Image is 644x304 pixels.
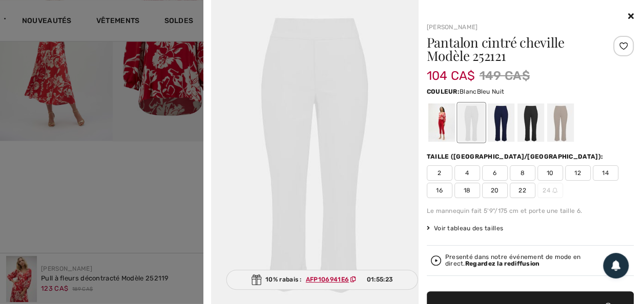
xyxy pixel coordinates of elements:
[427,206,634,215] div: Le mannequin fait 5'9"/175 cm et porte une taille 6.
[427,224,504,233] span: Voir tableau des tailles
[427,88,460,95] span: Couleur:
[517,103,544,142] div: Noir
[482,183,508,198] span: 20
[537,165,563,181] span: 10
[445,254,630,267] div: Presenté dans notre événement de mode en direct.
[460,88,477,95] span: Blanc
[487,103,514,142] div: Bleu Nuit
[547,103,573,142] div: Moonstone
[367,275,393,284] span: 01:55:23
[480,67,530,85] span: 149 CA$
[565,165,591,181] span: 12
[427,183,452,198] span: 16
[251,274,261,285] img: Gift.svg
[476,88,504,95] span: Bleu Nuit
[431,255,441,266] img: Regardez la rediffusion
[454,165,480,181] span: 4
[428,103,454,142] div: Radiant red
[458,103,484,142] div: Blanc
[427,24,478,31] a: [PERSON_NAME]
[537,183,563,198] span: 24
[510,165,535,181] span: 8
[427,36,599,62] h1: Pantalon cintré cheville Modèle 252121
[593,165,618,181] span: 14
[482,165,508,181] span: 6
[226,270,418,290] div: 10% rabais :
[427,165,452,181] span: 2
[23,7,44,16] span: Aide
[427,58,475,83] span: 104 CA$
[510,183,535,198] span: 22
[465,260,540,267] strong: Regardez la rediffusion
[454,183,480,198] span: 18
[306,276,349,283] ins: AFP106941E6
[427,152,606,161] div: Taille ([GEOGRAPHIC_DATA]/[GEOGRAPHIC_DATA]):
[552,188,557,193] img: ring-m.svg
